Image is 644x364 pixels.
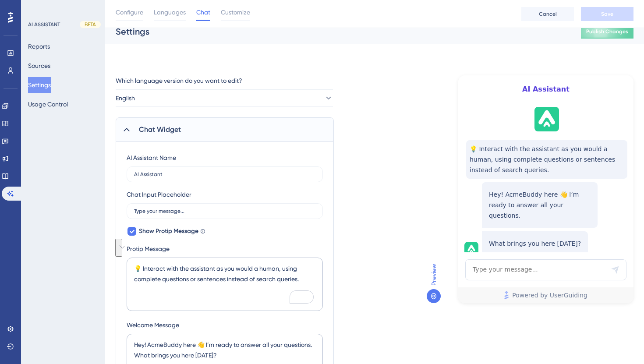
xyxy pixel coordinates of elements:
span: Chat Widget [139,124,181,135]
div: AI ASSISTANT [28,21,60,28]
textarea: To enrich screen reader interactions, please activate Accessibility in Grammarly extension settings [127,258,323,311]
span: Cancel [539,11,557,18]
span: Powered by UserGuiding [512,290,587,300]
label: Welcome Message [127,320,323,330]
div: Settings [116,25,559,38]
button: Save [581,7,633,21]
span: Preview [428,264,439,286]
span: Languages [154,7,186,18]
input: Type your message... [134,208,315,214]
img: launcher-image-alternative-text [467,244,476,253]
iframe: UserGuiding AI Assistant Launcher [607,329,633,356]
p: What brings you here [DATE]? [489,238,581,249]
span: Which language version do you want to edit? [116,75,242,86]
button: Cancel [521,7,574,21]
button: Settings [28,77,51,93]
span: AI Assistant [479,84,612,95]
div: Chat Input Placeholder [127,189,191,200]
span: English [116,93,135,103]
button: Publish Changes [581,25,633,39]
input: AI Assistant [134,171,315,177]
label: Protip Message [127,244,323,254]
span: Chat [196,7,210,18]
span: Configure [116,7,143,18]
span: Customize [221,7,250,18]
button: Sources [28,58,50,74]
button: Reports [28,39,50,54]
div: AI Assistant Name [127,152,176,163]
button: Usage Control [28,96,68,112]
span: Save [601,11,613,18]
div: BETA [80,21,101,28]
span: Publish Changes [586,28,628,35]
div: Send Message [611,265,619,274]
span: Show Protip Message [139,226,198,237]
textarea: AI Assistant Text Input [465,259,626,280]
span: 💡 Interact with the assistant as you would a human, using complete questions or sentences instead... [470,144,624,175]
img: launcher-image-alternative-text [537,110,556,129]
p: Hey! AcmeBuddy here 👋 I’m ready to answer all your questions. [489,189,591,221]
button: English [116,89,333,107]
